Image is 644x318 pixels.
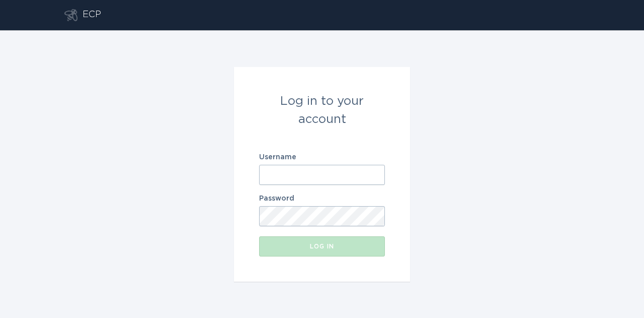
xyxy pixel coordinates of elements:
[259,154,385,161] label: Username
[259,92,385,129] div: Log in to your account
[259,195,385,202] label: Password
[259,236,385,257] button: Log in
[64,9,77,21] button: Go to dashboard
[83,9,101,21] div: ECP
[264,243,380,249] div: Log in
